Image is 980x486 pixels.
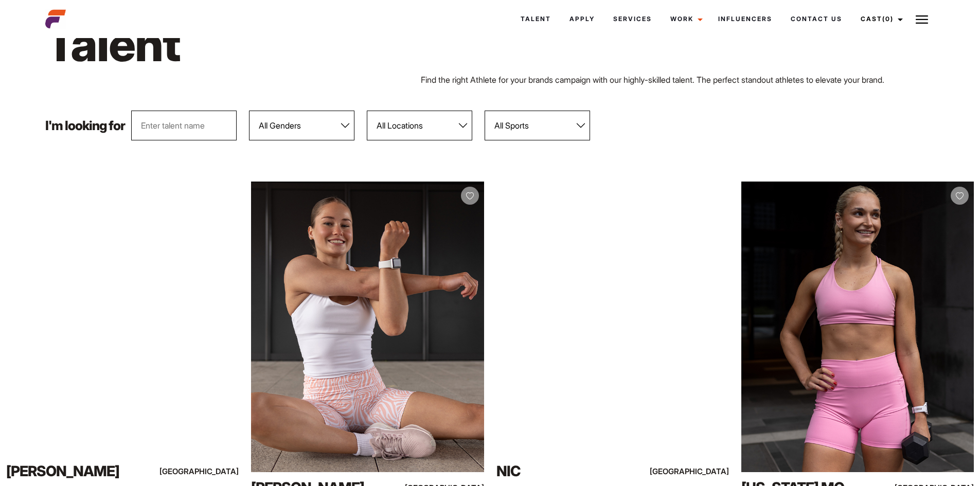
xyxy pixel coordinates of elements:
p: I'm looking for [45,119,125,132]
a: Apply [560,5,604,33]
img: cropped-aefm-brand-fav-22-square.png [45,9,66,29]
p: Find the right Athlete for your brands campaign with our highly-skilled talent. The perfect stand... [421,74,934,86]
img: Burger icon [916,13,928,26]
a: Cast(0) [851,5,909,33]
div: Nic [496,461,636,481]
a: Work [661,5,709,33]
a: Contact Us [781,5,851,33]
div: [GEOGRAPHIC_DATA] [659,465,729,478]
div: [GEOGRAPHIC_DATA] [169,465,239,478]
div: [PERSON_NAME] [6,461,146,481]
a: Talent [511,5,560,33]
h1: Talent [45,14,559,74]
span: (0) [882,15,894,23]
a: Influencers [709,5,781,33]
a: Services [604,5,661,33]
input: Enter talent name [131,111,237,140]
